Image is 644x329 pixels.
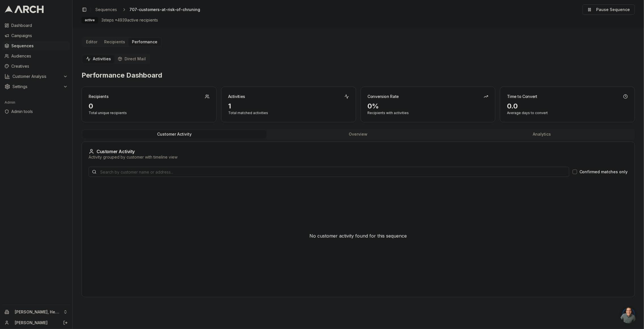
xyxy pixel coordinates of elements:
[579,170,628,174] label: Confirmed matches only
[2,72,70,81] button: Customer Analysis
[12,74,61,79] span: Customer Analysis
[15,309,61,315] span: [PERSON_NAME], Heating, Cooling and Drains
[2,82,70,91] button: Settings
[507,111,628,115] p: Average days to convert
[89,94,109,99] div: Recipients
[89,102,209,111] div: 0
[228,102,349,111] div: 1
[2,52,70,61] a: Audiences
[129,7,200,12] span: 707-customers-at-risk-of-chruning
[82,71,162,80] h2: Performance Dashboard
[11,23,68,28] span: Dashboard
[2,21,70,30] a: Dashboard
[2,98,70,107] div: Admin
[83,130,266,138] button: Customer Activity
[507,94,537,99] div: Time to Convert
[101,38,129,46] button: Recipients
[2,107,70,116] a: Admin tools
[93,6,119,14] a: Sequences
[83,55,114,63] button: Activities
[129,38,161,46] button: Performance
[2,31,70,40] a: Campaigns
[89,167,569,177] input: Search by customer name or address...
[114,55,149,63] button: Direct Mail
[83,38,101,46] button: Editor
[89,154,628,160] div: Activity grouped by customer with timeline view
[89,111,209,115] p: Total unique recipients
[266,130,450,138] button: Overview
[11,53,68,59] span: Audiences
[11,63,68,69] span: Creatives
[11,33,68,39] span: Campaigns
[15,320,57,326] a: [PERSON_NAME]
[11,43,68,49] span: Sequences
[95,7,117,12] span: Sequences
[2,41,70,50] a: Sequences
[61,319,69,327] button: Log out
[82,17,98,23] div: active
[101,17,158,23] span: 3 steps • 4939 active recipients
[368,94,399,99] div: Conversion Rate
[450,130,634,138] button: Analytics
[368,102,489,111] div: 0%
[89,149,628,154] div: Customer Activity
[228,111,349,115] p: Total matched activities
[507,102,628,111] div: 0.0
[93,6,209,14] nav: breadcrumb
[228,94,245,99] div: Activities
[310,232,407,239] p: No customer activity found for this sequence
[583,5,635,15] button: Pause Sequence
[12,84,61,89] span: Settings
[11,109,68,114] span: Admin tools
[2,307,70,317] button: [PERSON_NAME], Heating, Cooling and Drains
[368,111,489,115] p: Recipients with activities
[620,306,637,323] a: Open chat
[2,62,70,71] a: Creatives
